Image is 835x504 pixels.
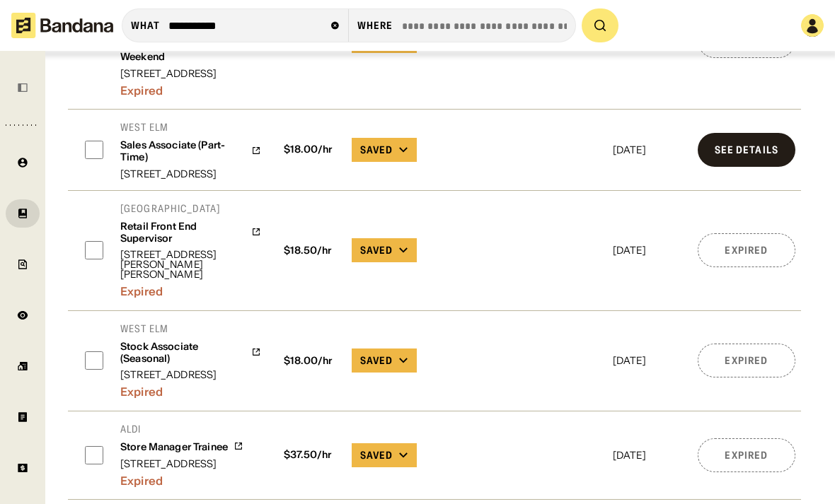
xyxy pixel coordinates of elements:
[120,202,261,280] a: [GEOGRAPHIC_DATA]Retail Front End Supervisor[STREET_ADDRESS][PERSON_NAME][PERSON_NAME]
[120,78,261,98] div: Expired
[120,279,261,298] div: Expired
[120,4,246,63] div: Food Preparer C- Food Service-[GEOGRAPHIC_DATA]-Part Time/Days/Every Weekend
[120,221,246,245] div: Retail Front End Supervisor
[120,322,261,335] div: west elm
[725,356,768,365] div: Expired
[360,449,393,462] div: Saved
[613,145,686,155] div: [DATE]
[613,245,686,255] div: [DATE]
[613,356,686,365] div: [DATE]
[357,19,393,32] div: Where
[120,121,261,134] div: west elm
[715,145,778,155] div: See Details
[120,380,261,399] div: Expired
[120,423,243,435] div: Aldi
[120,469,243,488] div: Expired
[725,245,768,255] div: Expired
[278,449,340,461] div: $ 37.50 /hr
[11,13,113,38] img: Bandana logotype
[278,355,340,367] div: $ 18.00 /hr
[360,244,393,257] div: Saved
[120,341,246,365] div: Stock Associate (Seasonal)
[120,69,261,78] div: [STREET_ADDRESS]
[613,450,686,460] div: [DATE]
[120,139,246,163] div: Sales Associate (Part-Time)
[120,370,261,380] div: [STREET_ADDRESS]
[725,450,768,460] div: Expired
[278,245,340,257] div: $ 18.50 /hr
[360,143,393,156] div: Saved
[278,143,340,156] div: $ 18.00 /hr
[120,423,243,469] a: AldiStore Manager Trainee[STREET_ADDRESS]
[120,459,243,469] div: [STREET_ADDRESS]
[120,169,261,179] div: [STREET_ADDRESS]
[120,202,261,215] div: [GEOGRAPHIC_DATA]
[120,250,261,279] div: [STREET_ADDRESS][PERSON_NAME][PERSON_NAME]
[120,322,261,380] a: west elmStock Associate (Seasonal)[STREET_ADDRESS]
[120,441,228,453] div: Store Manager Trainee
[131,19,160,32] div: what
[360,354,393,367] div: Saved
[120,121,261,179] a: west elmSales Associate (Part-Time)[STREET_ADDRESS]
